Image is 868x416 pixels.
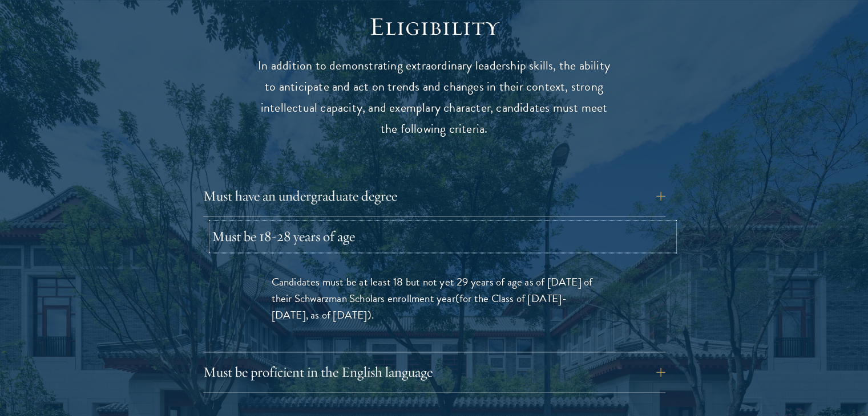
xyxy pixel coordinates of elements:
[212,223,674,250] button: Must be 18-28 years of age
[272,274,597,323] p: Candidates must be at least 18 but not yet 29 years of age as of [DATE] of their Schwarzman Schol...
[272,290,567,323] span: (for the Class of [DATE]-[DATE], as of [DATE])
[257,11,611,43] h2: Eligibility
[203,358,665,386] button: Must be proficient in the English language
[257,55,611,140] p: In addition to demonstrating extraordinary leadership skills, the ability to anticipate and act o...
[203,182,665,210] button: Must have an undergraduate degree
